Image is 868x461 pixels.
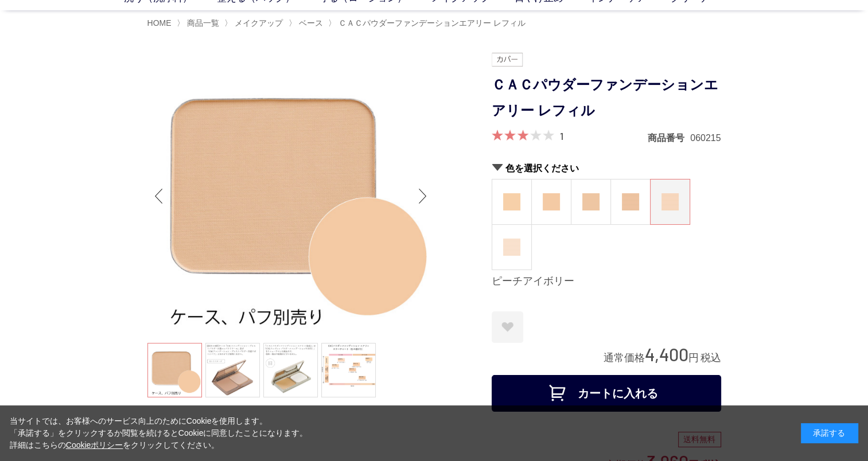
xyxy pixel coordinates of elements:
span: 通常価格 [604,352,645,364]
a: ココナッツオークル [492,179,531,224]
dl: ヘーゼルオークル [571,179,611,225]
a: ヘーゼルオークル [571,179,610,224]
dt: 商品番号 [648,132,690,144]
div: 当サイトでは、お客様へのサービス向上のためにCookieを使用します。 「承諾する」をクリックするか閲覧を続けるとCookieに同意したことになります。 詳細はこちらの をクリックしてください。 [10,415,308,451]
div: Previous slide [147,173,170,219]
img: カバー [492,53,523,67]
img: ヘーゼルオークル [582,193,600,210]
div: ピーチアイボリー [492,275,721,288]
div: Next slide [411,173,434,219]
a: 商品一覧 [185,18,219,28]
img: マカダミアオークル [543,193,560,210]
button: カートに入れる [492,375,721,412]
img: ピーチベージュ [503,239,520,256]
span: メイクアップ [235,18,283,28]
a: ＣＡＣパウダーファンデーションエアリー レフィル [336,18,526,28]
div: 承諾する [801,423,858,443]
li: 〉 [328,18,528,29]
span: 4,400 [645,343,688,365]
a: アーモンドオークル [611,179,650,224]
dl: ココナッツオークル [492,179,532,225]
a: マカダミアオークル [532,179,571,224]
dl: ピーチアイボリー [650,179,690,225]
li: 〉 [177,18,222,29]
img: ＣＡＣパウダーファンデーション エアリー レフィル マカダミアオークル [147,53,434,339]
dl: マカダミアオークル [531,179,571,225]
li: 〉 [289,18,326,29]
li: 〉 [224,18,286,29]
dl: アーモンドオークル [610,179,651,225]
span: ＣＡＣパウダーファンデーションエアリー レフィル [338,18,526,28]
h1: ＣＡＣパウダーファンデーションエアリー レフィル [492,72,721,124]
a: 1 [560,130,563,142]
dl: ピーチベージュ [492,224,532,270]
img: アーモンドオークル [622,193,639,210]
a: メイクアップ [232,18,283,28]
span: 円 [688,352,699,364]
dd: 060215 [690,132,721,144]
a: ベース [297,18,323,28]
h2: 色を選択ください [492,162,721,174]
a: ピーチベージュ [492,225,531,269]
img: ピーチアイボリー [661,193,679,210]
a: お気に入りに登録する [492,311,523,343]
span: 商品一覧 [187,18,219,28]
span: ベース [299,18,323,28]
span: 税込 [700,352,721,364]
a: HOME [147,18,172,28]
img: ココナッツオークル [503,193,520,210]
a: Cookieポリシー [66,440,123,450]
